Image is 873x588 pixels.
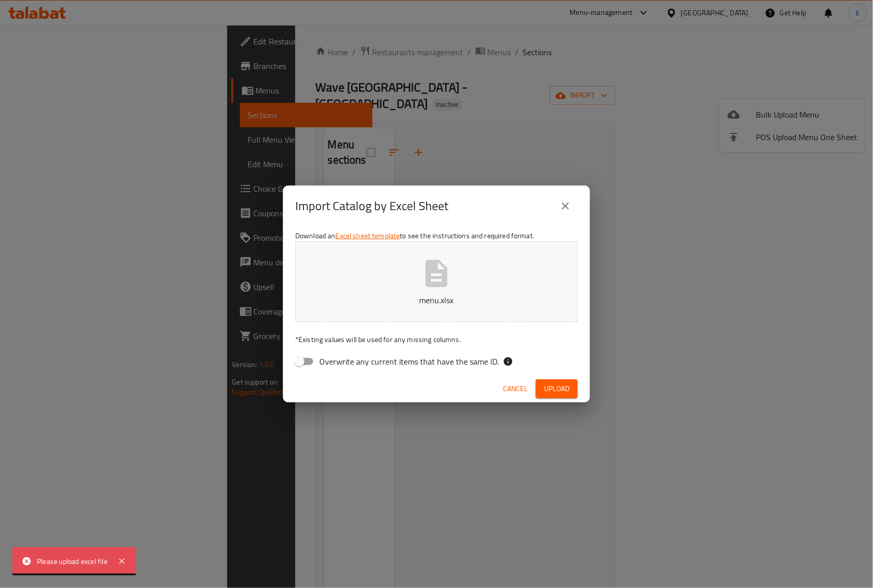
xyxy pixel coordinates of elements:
button: Cancel [499,379,532,398]
div: Please upload excel file [37,556,107,567]
button: menu.xlsx [295,241,578,322]
button: Upload [536,379,578,398]
span: Upload [544,382,570,395]
button: close [553,194,578,218]
span: Cancel [503,382,528,395]
div: Download an to see the instructions and required format. [283,227,590,375]
a: Excel sheet template [336,229,400,242]
span: Overwrite any current items that have the same ID. [319,355,499,368]
p: menu.xlsx [311,294,562,306]
p: Existing values will be used for any missing columns. [295,334,578,345]
h2: Import Catalog by Excel Sheet [295,198,448,214]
